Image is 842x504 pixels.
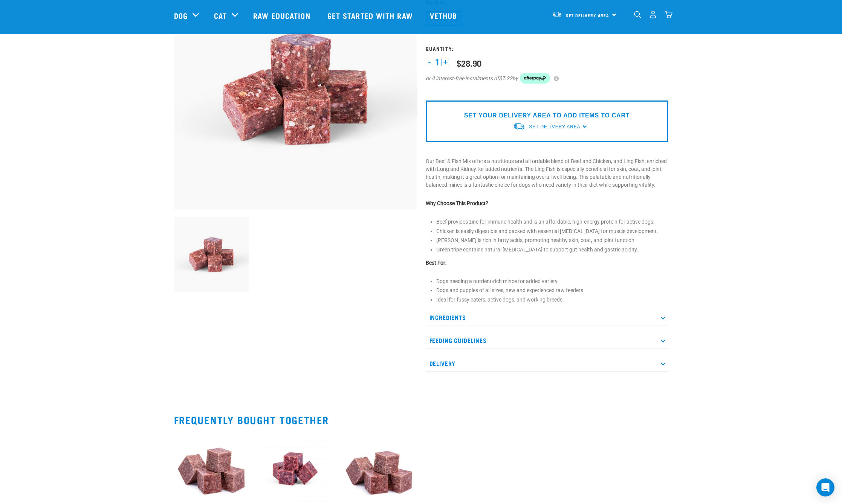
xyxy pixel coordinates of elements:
img: home-icon-1@2x.png [634,11,641,18]
img: van-moving.png [552,11,562,18]
span: 1 [435,58,440,66]
img: user.png [649,11,657,18]
p: Our Beef & Fish Mix offers a nutritious and affordable blend of Beef and Chicken, and Ling Fish, ... [426,157,668,189]
li: Beef provides zinc for immune health and is an affordable, high-energy protein for active dogs. [436,218,668,226]
span: Set Delivery Area [566,14,610,17]
img: Beef Mackerel 1 [174,217,249,292]
li: Dogs needing a nutrient-rich mince for added variety. [436,277,668,285]
h2: Frequently bought together [174,414,668,426]
div: Open Intercom Messenger [816,478,834,496]
li: [PERSON_NAME] is rich in fatty acids, promoting healthy skin, coat, and joint function. [436,236,668,244]
strong: Why Choose This Product? [426,200,488,206]
img: home-icon@2x.png [665,11,672,18]
h3: Quantity: [426,46,668,51]
img: van-moving.png [513,122,525,130]
span: $7.22 [499,75,512,82]
li: Chicken is easily digestible and packed with essential [MEDICAL_DATA] for muscle development. [436,227,668,235]
a: Cat [214,10,227,21]
a: Get started with Raw [320,0,422,30]
div: $28.90 [457,58,481,68]
li: Dogs and puppies of all sizes, new and experienced raw feeders [436,286,668,294]
a: Raw Education [246,0,319,30]
p: Ingredients [426,309,668,326]
button: - [426,59,433,66]
div: or 4 interest-free instalments of by [426,73,668,84]
p: Feeding Guidelines [426,332,668,349]
img: Afterpay [520,73,550,84]
p: SET YOUR DELIVERY AREA TO ADD ITEMS TO CART [464,111,630,120]
strong: Best For: [426,260,446,266]
a: Vethub [422,0,467,30]
span: Set Delivery Area [529,124,580,129]
a: Dog [174,10,188,21]
p: Delivery [426,355,668,372]
li: Green tripe contains natural [MEDICAL_DATA] to support gut health and gastric acidity. [436,246,668,254]
li: Ideal for fussy eaters, active dogs, and working breeds. [436,296,668,304]
button: + [442,59,449,66]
